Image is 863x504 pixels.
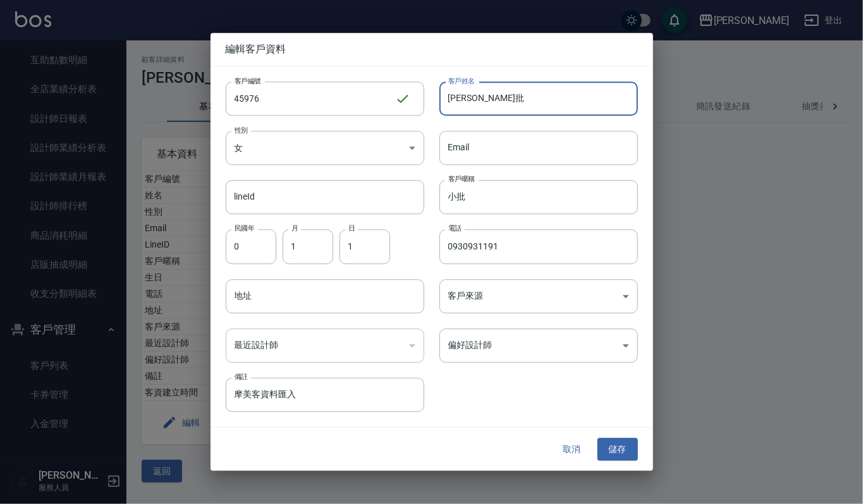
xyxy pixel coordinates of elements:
label: 月 [291,224,298,234]
label: 客戶姓名 [448,76,475,85]
label: 客戶暱稱 [448,175,475,184]
div: 女 [226,131,424,165]
label: 民國年 [235,224,254,234]
label: 備註 [235,372,248,381]
label: 日 [348,224,355,234]
button: 儲存 [597,438,638,461]
button: 取消 [552,438,592,461]
span: 編輯客戶資料 [226,43,638,56]
label: 客戶編號 [235,76,261,85]
label: 性別 [235,125,248,135]
label: 電話 [448,224,462,234]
